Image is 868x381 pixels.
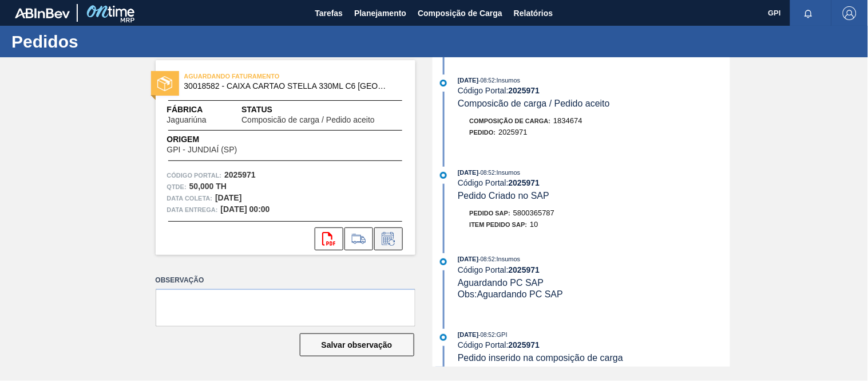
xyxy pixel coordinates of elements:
[495,169,521,176] span: : Insumos
[458,169,478,176] span: [DATE]
[458,178,730,187] div: Código Portal:
[167,204,218,215] span: Data entrega:
[479,256,495,262] span: - 08:52
[167,104,242,116] span: Fábrica
[221,205,270,214] strong: [DATE] 00:00
[458,353,623,363] span: Pedido inserido na composição de carga
[530,220,538,229] span: 10
[458,265,730,274] div: Código Portal:
[553,116,582,125] span: 1834674
[440,258,447,265] img: atual
[495,331,508,338] span: : GPI
[215,193,241,202] strong: [DATE]
[157,76,172,91] img: status
[167,181,187,193] span: Qtde :
[509,340,540,349] strong: 2025971
[189,182,227,191] strong: 50,000 TH
[470,210,511,217] span: Pedido SAP:
[458,86,730,95] div: Código Portal:
[509,265,540,274] strong: 2025971
[440,80,447,87] img: atual
[843,6,857,20] img: Logout
[315,6,343,20] span: Tarefas
[458,256,478,262] span: [DATE]
[458,289,563,299] span: Obs: Aguardando PC SAP
[479,332,495,338] span: - 08:52
[167,170,222,181] span: Código Portal:
[15,8,70,18] img: TNhmsLtSVTkK8tSr43FrP2fwEKptu5GPRR3wAAAABJRU5ErkJggg==
[374,227,403,250] div: Informar alteração no pedido
[495,77,521,84] span: : Insumos
[440,172,447,179] img: atual
[224,170,256,179] strong: 2025971
[513,209,554,217] span: 5800365787
[479,170,495,176] span: - 08:52
[509,86,540,95] strong: 2025971
[458,340,730,349] div: Código Portal:
[790,5,827,21] button: Notificações
[509,178,540,187] strong: 2025971
[167,116,207,124] span: Jaguariúna
[354,6,406,20] span: Planejamento
[470,221,528,228] span: Item pedido SAP:
[344,227,373,250] div: Ir para Composição de Carga
[241,104,403,116] span: Status
[458,77,478,84] span: [DATE]
[498,128,528,136] span: 2025971
[167,133,270,146] span: Origem
[241,116,375,124] span: Composicão de carga / Pedido aceito
[458,331,478,338] span: [DATE]
[156,272,415,289] label: Observação
[167,193,213,204] span: Data coleta:
[458,278,544,288] span: Aguardando PC SAP
[315,227,343,250] div: Abrir arquivo PDF
[184,82,392,91] span: 30018582 - CAIXA CARTAO STELLA 330ML C6 PARAGUAI
[458,191,549,201] span: Pedido Criado no SAP
[458,99,610,108] span: Composicão de carga / Pedido aceito
[184,70,344,82] span: AGUARDANDO FATURAMENTO
[11,35,215,48] h1: Pedidos
[495,256,521,262] span: : Insumos
[440,334,447,341] img: atual
[167,146,237,154] span: GPI - JUNDIAÍ (SP)
[470,129,496,136] span: Pedido :
[514,6,553,20] span: Relatórios
[418,6,502,20] span: Composição de Carga
[479,77,495,84] span: - 08:52
[470,117,551,124] span: Composição de Carga :
[300,333,414,356] button: Salvar observação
